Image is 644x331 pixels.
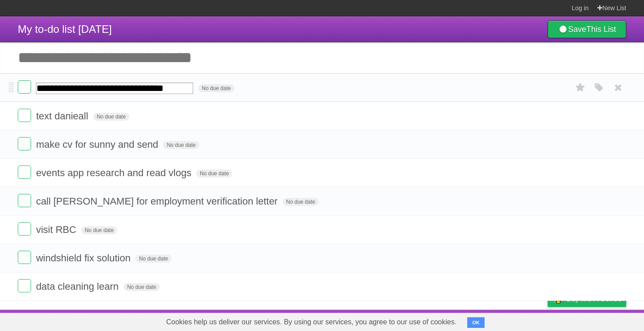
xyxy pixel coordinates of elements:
label: Done [18,165,31,179]
span: No due date [282,198,318,206]
label: Star task [572,80,589,95]
span: No due date [135,255,171,263]
span: My to-do list [DATE] [18,23,112,35]
button: OK [467,317,485,328]
span: call [PERSON_NAME] for employment verification letter [36,196,280,207]
span: No due date [163,141,199,149]
a: Developers [459,312,495,329]
span: Buy me a coffee [566,291,622,307]
label: Done [18,279,31,292]
label: Done [18,194,31,207]
label: Done [18,80,31,94]
a: Suggest a feature [570,312,626,329]
span: make cv for sunny and send [36,139,160,150]
label: Done [18,222,31,236]
span: data cleaning learn [36,281,121,292]
label: Done [18,137,31,150]
span: No due date [81,226,117,234]
label: Done [18,109,31,122]
span: No due date [198,84,234,92]
span: No due date [196,169,232,177]
a: Privacy [536,312,559,329]
span: windshield fix solution [36,252,133,264]
a: About [429,312,448,329]
span: No due date [123,283,159,291]
span: No due date [93,113,129,121]
b: This List [586,25,616,34]
label: Done [18,251,31,264]
span: text danieall [36,110,90,122]
span: events app research and read vlogs [36,167,194,178]
span: Cookies help us deliver our services. By using our services, you agree to our use of cookies. [157,313,465,331]
a: Terms [506,312,525,329]
span: visit RBC [36,224,78,235]
a: SaveThis List [548,20,626,38]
